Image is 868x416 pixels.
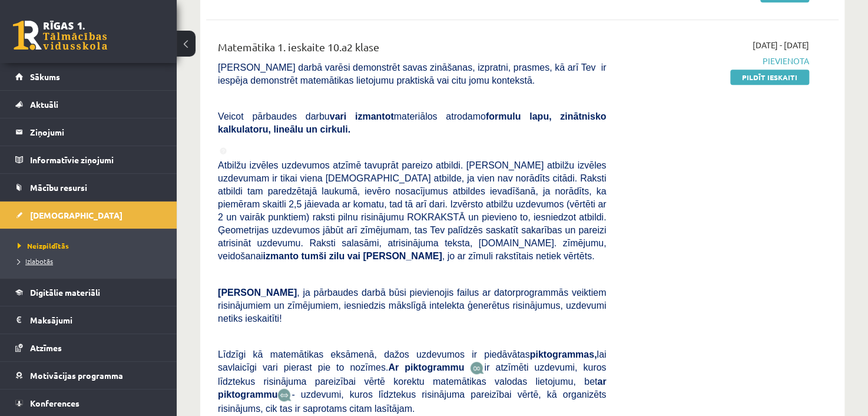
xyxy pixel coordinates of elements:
b: formulu lapu, zinātnisko kalkulatoru, lineālu un cirkuli. [218,111,606,134]
legend: Informatīvie ziņojumi [30,146,162,173]
span: Aktuāli [30,99,58,110]
span: Atzīmes [30,342,62,353]
span: ir atzīmēti uzdevumi, kuros līdztekus risinājuma pareizībai vērtē korektu matemātikas valodas lie... [218,362,606,400]
a: Digitālie materiāli [15,279,162,306]
span: [PERSON_NAME] [218,288,297,298]
span: Pievienota [624,55,809,67]
div: Matemātika 1. ieskaite 10.a2 klase [218,39,606,61]
a: [DEMOGRAPHIC_DATA] [15,202,162,229]
b: vari izmantot [330,111,394,121]
b: tumši zilu vai [PERSON_NAME] [301,251,442,261]
a: Motivācijas programma [15,362,162,389]
span: Sākums [30,71,60,82]
span: Atbilžu izvēles uzdevumos atzīmē tavuprāt pareizo atbildi. [PERSON_NAME] atbilžu izvēles uzdevuma... [218,160,606,261]
span: , ja pārbaudes darbā būsi pievienojis failus ar datorprogrammās veiktiem risinājumiem un zīmējumi... [218,288,606,323]
span: Līdzīgi kā matemātikas eksāmenā, dažos uzdevumos ir piedāvātas lai savlaicīgi vari pierast pie to... [218,349,606,372]
a: Rīgas 1. Tālmācības vidusskola [13,21,107,50]
span: Konferences [30,398,79,408]
img: wKvN42sLe3LLwAAAABJRU5ErkJggg== [277,388,291,402]
span: Motivācijas programma [30,370,123,381]
legend: Maksājumi [30,306,162,334]
legend: Ziņojumi [30,118,162,146]
img: JfuEzvunn4EvwAAAAASUVORK5CYII= [470,361,484,375]
a: Sākums [15,63,162,90]
b: izmanto [263,251,299,261]
a: Pildīt ieskaiti [730,70,809,85]
span: Izlabotās [18,256,53,266]
span: - uzdevumi, kuros līdztekus risinājuma pareizībai vērtē, kā organizēts risinājums, cik tas ir sap... [218,389,606,414]
span: Mācību resursi [30,182,87,193]
span: Neizpildītās [18,241,69,250]
span: [DATE] - [DATE] [753,39,809,51]
span: [PERSON_NAME] darbā varēsi demonstrēt savas zināšanas, izpratni, prasmes, kā arī Tev ir iespēja d... [218,62,606,85]
b: piktogrammas, [530,349,597,359]
a: Maksājumi [15,306,162,334]
span: [DEMOGRAPHIC_DATA] [30,210,122,220]
a: Ziņojumi [15,118,162,146]
b: Ar piktogrammu [388,362,464,372]
a: Informatīvie ziņojumi [15,146,162,173]
a: Neizpildītās [18,240,165,251]
a: Atzīmes [15,334,162,361]
span: Veicot pārbaudes darbu materiālos atrodamo [218,111,606,134]
a: Aktuāli [15,91,162,118]
a: Izlabotās [18,256,165,266]
a: Mācību resursi [15,174,162,201]
span: Digitālie materiāli [30,287,100,298]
